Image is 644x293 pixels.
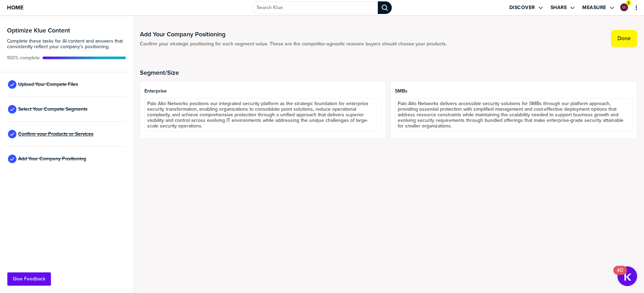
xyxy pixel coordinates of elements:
[18,107,88,112] span: Select Your Compete Segments
[395,98,632,131] textarea: Palo Alto Networks delivers accessible security solutions for SMBs through our platform approach,...
[627,0,630,6] span: 3
[509,5,535,11] label: Discover
[7,38,126,50] span: Complete these tasks for AI content and answers that consistently reflect your company’s position...
[144,88,382,94] span: Enterprise
[7,27,126,34] h3: Optimize Klue Content
[18,82,78,87] span: Upload Your Compete Files
[378,1,392,14] div: Search Klue
[140,69,637,76] h2: Segment/Size
[18,156,86,162] span: Add Your Company Positioning
[140,41,447,47] span: Confirm your strategic positioning for each segment value. These are the competitor-agnostic reas...
[18,131,93,137] span: Confirm your Products or Services
[617,266,637,286] button: Open Resource Center, 40 new notifications
[617,270,623,279] div: 40
[582,5,606,11] label: Measure
[140,30,447,38] h1: Add Your Company Positioning
[7,272,51,286] button: Give Feedback
[617,35,631,42] label: Done
[395,88,632,94] span: SMBs
[620,3,629,12] a: Edit Profile
[144,98,382,131] textarea: Palo Alto Networks positions our integrated security platform as the strategic foundation for ent...
[7,55,40,61] span: Active
[7,5,23,10] span: Home
[620,3,628,11] div: Denny Stripling
[252,1,378,14] input: Search Klue
[551,5,567,11] label: Share
[621,4,627,10] img: c8dd91ea4271c44a822c3a78e4bc3840-sml.png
